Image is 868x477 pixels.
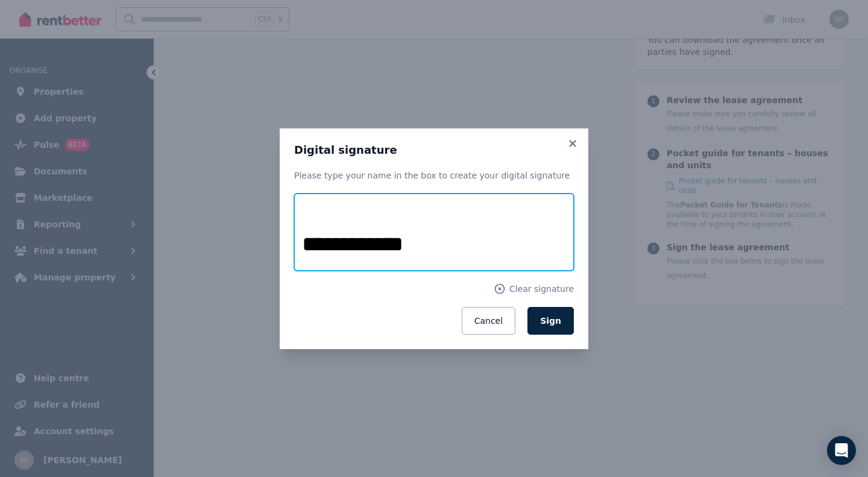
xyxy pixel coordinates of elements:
[827,436,856,465] div: Open Intercom Messenger
[527,307,574,335] button: Sign
[294,143,574,157] h3: Digital signature
[540,316,561,326] span: Sign
[509,283,574,295] span: Clear signature
[462,307,515,335] button: Cancel
[294,169,574,182] p: Please type your name in the box to create your digital signature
